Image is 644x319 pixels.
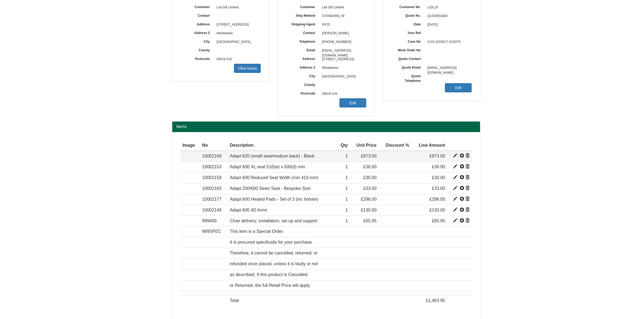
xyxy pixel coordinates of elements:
[180,29,214,35] label: Address 2
[319,21,366,29] span: RICO
[230,175,318,180] span: Adapt 600 Reduced Seat Width (min 410 mm)
[361,154,377,158] span: £873.00
[214,55,261,64] span: SW19 4JS
[214,38,261,46] span: [GEOGRAPHIC_DATA]
[180,140,200,151] th: Image
[432,164,445,169] span: £36.00
[339,98,366,108] a: Edit
[230,186,311,191] span: Adapt 200/600 Sewn Seat - Bespoke Size
[230,208,267,212] span: Adapt 600 4D Arms
[425,3,472,12] span: LIDL19
[391,3,425,9] label: Customer No.
[230,154,315,158] span: Adapt 620 (small seat/medium back) - Black
[391,64,425,70] label: Quote Email
[286,12,319,18] label: Ship Method
[230,283,311,288] span: or Returned, the full Retail Price will apply.
[361,197,377,202] span: £296.00
[319,46,366,55] span: [EMAIL_ADDRESS][DOMAIN_NAME]
[200,226,227,237] td: 999SPEC
[200,183,227,194] td: 10002183
[230,272,308,277] span: as described. If this product is Cancelled
[425,64,472,72] span: [EMAIL_ADDRESS][DOMAIN_NAME]
[445,83,472,92] a: Edit
[319,29,366,38] span: [PERSON_NAME]
[345,186,348,191] span: 1
[286,46,319,53] label: Email
[363,219,377,223] span: £65.95
[319,90,366,98] span: SW19 4JS
[319,3,366,12] span: Lidl GB Limited
[345,197,348,202] span: 1
[228,296,336,306] td: Total
[425,21,472,29] span: [DATE]
[432,219,445,223] span: £65.95
[230,197,318,202] span: Adapt 600 Heated Pads - Set of 3 (inc holster)
[228,140,336,151] th: Description
[180,55,214,61] label: Postcode
[391,12,425,18] label: Quote No.
[425,12,472,21] span: QUO0554483
[319,12,366,21] span: STANDARD_W
[200,194,227,205] td: 10002177
[286,55,319,61] label: Address
[363,186,377,191] span: £33.00
[180,21,214,27] label: Address
[230,229,284,234] span: This item is a Special Order.
[180,46,214,53] label: County
[361,208,377,212] span: £130.00
[234,64,261,73] a: View Notes
[200,151,227,162] td: 10002108
[391,46,425,53] label: Work Order No
[363,164,377,169] span: £36.00
[176,124,476,129] h2: Items
[425,38,472,46] span: CAS-2203017-S2S9T5
[391,38,425,44] label: Case No
[230,219,318,223] span: Chair delivery; installation; set up and support
[200,162,227,173] td: 10002153
[391,55,425,61] label: Quote Contact
[345,154,348,158] span: 1
[286,21,319,27] label: Shipping Agent
[391,72,425,83] label: Quote Telephone
[286,38,319,44] label: Telephone
[286,29,319,35] label: Contact
[180,38,214,44] label: City
[214,21,261,29] span: [STREET_ADDRESS]
[200,216,227,226] td: 999400
[230,164,305,169] span: Adapt 600 XL seat 510(w) x 500(d) mm
[286,72,319,79] label: City
[286,3,319,9] label: Customer
[180,12,214,18] label: Contact
[319,55,366,64] span: [STREET_ADDRESS]
[432,175,445,180] span: £30.00
[319,64,366,72] span: Wimbledon
[214,3,261,12] span: Lidl GB Limited
[230,240,313,244] span: It is procured specifically for your purchase.
[286,90,319,96] label: Postcode
[286,81,319,87] label: County
[432,186,445,191] span: £33.00
[430,208,445,212] span: £130.00
[391,29,425,35] label: Your Ref
[411,140,447,151] th: Line Amount
[200,173,227,183] td: 10002158
[200,140,227,151] th: No
[214,29,261,38] span: Wimbledon
[350,140,379,151] th: Unit Price
[319,72,366,81] span: [GEOGRAPHIC_DATA]
[336,140,350,151] th: Qty
[345,164,348,169] span: 1
[430,154,445,158] span: £873.00
[230,251,318,255] span: Therefore, it cannot be cancelled, returned, or
[430,197,445,202] span: £296.00
[345,208,348,212] span: 1
[200,205,227,216] td: 10002149
[286,64,319,70] label: Address 2
[230,261,318,266] span: refunded once placed, unless it is faulty or not
[319,38,366,46] span: [PHONE_NUMBER]
[426,298,445,303] span: £1,463.95
[345,219,348,223] span: 1
[379,140,411,151] th: Discount %
[363,175,377,180] span: £30.00
[180,3,214,9] label: Customer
